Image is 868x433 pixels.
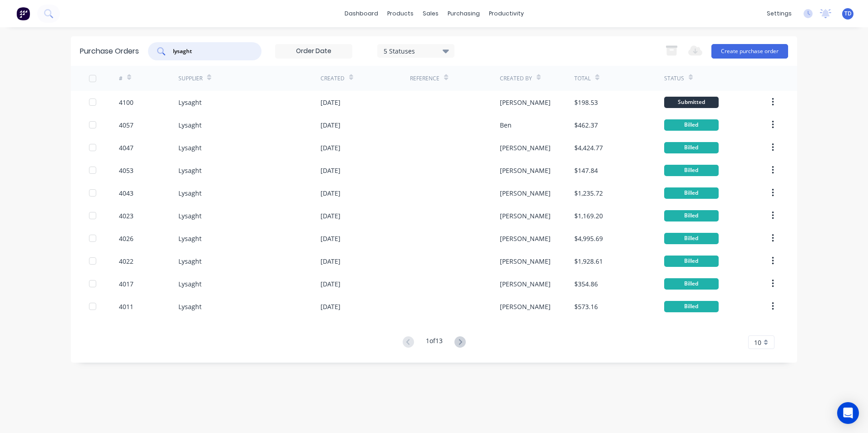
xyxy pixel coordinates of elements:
[574,143,603,153] div: $4,424.77
[80,46,139,57] div: Purchase Orders
[119,234,133,243] div: 4026
[119,302,133,311] div: 4011
[178,256,202,266] div: Lysaght
[321,98,340,107] div: [DATE]
[574,98,598,107] div: $198.53
[664,119,719,131] div: Billed
[574,302,598,311] div: $573.16
[178,166,202,175] div: Lysaght
[178,234,202,243] div: Lysaght
[16,7,30,20] img: Factory
[664,142,719,153] div: Billed
[119,74,123,83] div: #
[500,98,551,107] div: [PERSON_NAME]
[340,7,383,20] a: dashboard
[321,234,340,243] div: [DATE]
[426,336,443,349] div: 1 of 13
[664,278,719,290] div: Billed
[119,166,133,175] div: 4053
[574,279,598,289] div: $354.86
[119,143,133,153] div: 4047
[172,47,247,56] input: Search purchase orders...
[119,256,133,266] div: 4022
[500,120,512,130] div: Ben
[574,188,603,198] div: $1,235.72
[119,211,133,221] div: 4023
[664,74,684,83] div: Status
[178,211,202,221] div: Lysaght
[410,74,439,83] div: Reference
[443,7,484,20] div: purchasing
[178,279,202,289] div: Lysaght
[500,74,532,83] div: Created By
[754,338,761,347] span: 10
[321,120,340,130] div: [DATE]
[664,97,719,108] div: Submitted
[664,165,719,176] div: Billed
[119,120,133,130] div: 4057
[664,256,719,267] div: Billed
[500,234,551,243] div: [PERSON_NAME]
[321,188,340,198] div: [DATE]
[178,143,202,153] div: Lysaght
[321,279,340,289] div: [DATE]
[321,302,340,311] div: [DATE]
[484,7,528,20] div: productivity
[321,166,340,175] div: [DATE]
[574,234,603,243] div: $4,995.69
[321,143,340,153] div: [DATE]
[178,302,202,311] div: Lysaght
[321,211,340,221] div: [DATE]
[574,211,603,221] div: $1,169.20
[276,44,352,58] input: Order Date
[844,10,852,18] span: TD
[178,98,202,107] div: Lysaght
[500,211,551,221] div: [PERSON_NAME]
[500,302,551,311] div: [PERSON_NAME]
[837,402,859,424] div: Open Intercom Messenger
[178,74,202,83] div: Supplier
[418,7,443,20] div: sales
[384,46,449,55] div: 5 Statuses
[664,187,719,199] div: Billed
[574,256,603,266] div: $1,928.61
[664,210,719,221] div: Billed
[500,188,551,198] div: [PERSON_NAME]
[321,74,345,83] div: Created
[711,44,788,59] button: Create purchase order
[574,166,598,175] div: $147.84
[664,301,719,312] div: Billed
[119,279,133,289] div: 4017
[500,279,551,289] div: [PERSON_NAME]
[664,233,719,244] div: Billed
[762,7,796,20] div: settings
[178,188,202,198] div: Lysaght
[500,143,551,153] div: [PERSON_NAME]
[500,256,551,266] div: [PERSON_NAME]
[500,166,551,175] div: [PERSON_NAME]
[321,256,340,266] div: [DATE]
[119,188,133,198] div: 4043
[178,120,202,130] div: Lysaght
[119,98,133,107] div: 4100
[574,120,598,130] div: $462.37
[383,7,418,20] div: products
[574,74,591,83] div: Total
